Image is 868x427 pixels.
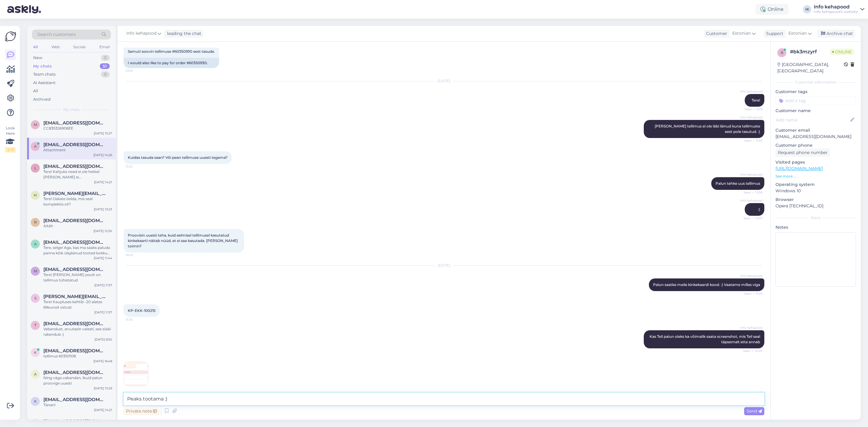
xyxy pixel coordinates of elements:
input: Add name [776,117,849,123]
div: AI Assistant [33,80,55,86]
p: Operating system [775,181,856,188]
span: 13:35 [125,317,148,322]
span: Search customers [37,31,76,38]
span: raili.saarmas@gmail.com [43,218,106,223]
p: Customer phone [775,142,856,149]
textarea: Peaks tootama :) [124,393,764,405]
div: All [33,88,38,94]
p: Windows 10 [775,188,856,194]
p: Customer name [775,108,856,114]
div: Tere, selge! Aga, kas ma saaks paluda panna kõik ülejäänud tooted kokku (geellakk ja küüneviil) n... [43,245,112,256]
div: 2 / 3 [5,147,16,152]
span: Seen ✓ 9:39 [740,107,763,111]
p: Browser [775,196,856,203]
div: [DATE] 14:21 [94,408,112,412]
div: [DATE] 14:21 [94,180,112,184]
div: IK [803,5,811,14]
div: [DATE] 11:37 [94,310,112,315]
p: Customer tags [775,89,856,95]
div: Archive chat [817,30,855,38]
div: Archived [33,96,51,102]
div: Info kehapood's website [814,9,858,14]
span: a [34,242,37,246]
span: Seen ✓ 11:25 [740,291,763,296]
span: 19:49 [125,253,148,257]
span: KP-EKK-100215 [128,308,156,313]
span: Info kehapood [740,89,763,94]
div: [DATE] 13:23 [94,207,112,212]
span: a [34,372,37,376]
div: [GEOGRAPHIC_DATA], [GEOGRAPHIC_DATA] [777,61,844,74]
div: Ning väga vabandan, lkuid palun proovige uuesti [43,375,112,386]
span: ingosiukas30@yahoo.com [43,419,106,424]
div: Email [98,43,111,51]
span: 14:26 [126,386,148,391]
span: Online [830,49,854,55]
div: leading the chat [165,30,201,37]
div: Team chats [33,71,55,77]
span: l [34,166,36,170]
span: tiina.kiik@gmail.com [43,321,106,326]
span: annelimusto@gmail.com [43,142,106,147]
span: Kas Teil palun oleks ka võimalik saata screenshot, mis Teil seal täpsemalt ette annab [649,334,761,344]
div: Customer information [775,80,856,85]
span: Tere! [752,98,760,102]
p: Customer email [775,127,856,133]
p: Opera [TECHNICAL_ID] [775,203,856,209]
span: liina@luxador.ee [43,164,106,169]
div: tellimus 60350108 [43,353,112,359]
div: # bk3mzyrf [790,48,830,55]
span: r [34,220,37,224]
span: Info kehapood [740,198,763,203]
div: Vabandust, arvutasin valesti, see siiski rakendub :) [43,326,112,337]
span: sandra.sall@mail.ee [43,294,106,299]
span: Samuti soovin tellimuse #60350930 eest tasuda. [128,49,215,54]
div: I would also like to pay for order #60350930. [124,58,219,68]
span: arinakene7@gmail.com [43,240,106,245]
span: annelimusto@gmail.com [43,370,106,375]
span: t [34,323,36,328]
div: All [32,43,39,51]
span: Palun tehke uus tellimus [715,181,760,186]
div: Socials [72,43,87,51]
span: Info kehapood [126,30,156,37]
span: Proovisin uuesti teha, kuid eelmisel tellimusel kasutatud kinkekaarti näitab nüüd, et ei saa kasu... [128,233,239,248]
div: Tere! Kaupluses kehtib -20 alates 69eurost ostust [43,299,112,310]
p: See more ... [775,174,856,179]
div: Customer [704,30,727,37]
span: 13:32 [125,164,148,169]
span: helina.evert@mail.ee [43,191,106,196]
div: CC835326906EE [43,126,112,131]
span: h [34,193,37,197]
span: Seen ✓ 9:40 [740,138,763,143]
div: [DATE] 11:44 [94,256,112,260]
span: Info kehapood [740,115,763,120]
div: Look Here [5,125,16,152]
div: Request phone number [775,149,830,157]
span: muahannalattik@gmail.com [43,120,106,126]
span: Estonian [788,30,807,37]
span: s [34,296,36,300]
span: maryh@hot.ee [43,267,106,272]
span: k [34,350,37,355]
span: Send [747,408,762,414]
span: k [34,399,37,403]
div: [DATE] 14:26 [93,153,112,157]
div: Aitäh [43,223,112,229]
div: Private note [124,407,159,415]
span: :) [758,207,760,212]
p: [EMAIL_ADDRESS][DOMAIN_NAME] [775,133,856,140]
div: [DATE] [124,78,764,84]
div: Extra [775,215,856,221]
div: [DATE] 15:27 [94,131,112,136]
div: [DATE] 8:50 [95,337,112,342]
span: Palun saatke meile kinkekaardi kood. :) Vaatame milles viga [653,282,760,287]
div: Support [764,30,783,37]
a: Info kehapoodInfo kehapood's website [814,5,864,14]
img: Attachment [124,362,148,386]
div: Attachment [43,147,112,153]
span: a [34,144,37,149]
div: [DATE] 11:37 [94,283,112,287]
div: My chats [33,63,52,69]
div: [DATE] [124,263,764,268]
